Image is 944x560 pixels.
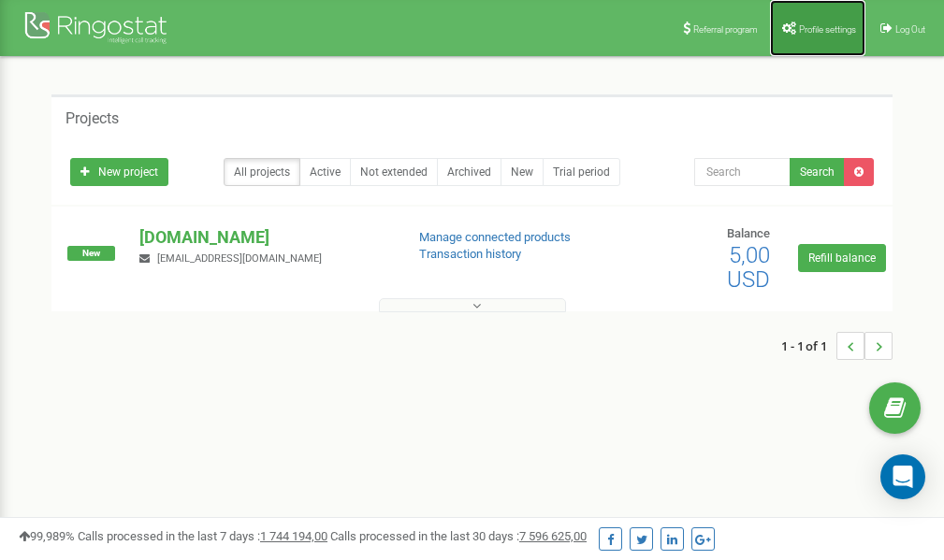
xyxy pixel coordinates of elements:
[790,158,845,186] button: Search
[78,529,327,543] span: Calls processed in the last 7 days :
[798,244,886,272] a: Refill balance
[799,24,856,35] span: Profile settings
[350,158,438,186] a: Not extended
[419,230,571,244] a: Manage connected products
[139,225,388,250] p: [DOMAIN_NAME]
[693,24,758,35] span: Referral program
[727,226,770,240] span: Balance
[543,158,620,186] a: Trial period
[419,247,521,261] a: Transaction history
[895,24,925,35] span: Log Out
[260,529,327,543] u: 1 744 194,00
[501,158,544,186] a: New
[157,252,322,265] span: [EMAIL_ADDRESS][DOMAIN_NAME]
[781,313,893,379] nav: ...
[519,529,587,543] u: 7 596 625,00
[299,158,351,186] a: Active
[224,158,300,186] a: All projects
[70,158,168,186] a: New project
[880,454,925,499] div: Open Intercom Messenger
[727,242,770,293] span: 5,00 USD
[65,110,119,127] h5: Projects
[694,158,791,186] input: Search
[67,246,115,261] span: New
[437,158,501,186] a: Archived
[781,332,836,360] span: 1 - 1 of 1
[19,529,75,543] span: 99,989%
[330,529,587,543] span: Calls processed in the last 30 days :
